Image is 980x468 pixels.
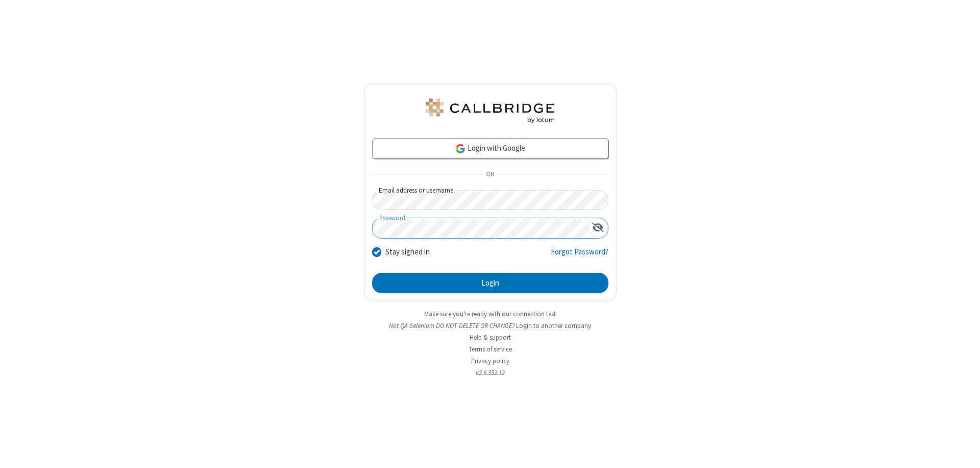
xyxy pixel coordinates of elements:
li: v2.6.352.12 [364,368,617,378]
span: OR [482,168,498,182]
iframe: Chat [954,441,972,461]
img: QA Selenium DO NOT DELETE OR CHANGE [424,99,556,123]
a: Forgot Password? [551,246,608,266]
a: Help & support [470,333,511,342]
a: Terms of service [469,345,512,354]
button: Login [372,273,608,293]
label: Stay signed in [385,246,430,258]
img: google-icon.png [455,143,466,154]
a: Make sure you're ready with our connection test [424,310,556,318]
input: Email address or username [372,190,608,210]
li: Not QA Selenium DO NOT DELETE OR CHANGE? [364,321,617,331]
button: Login to another company [516,321,591,331]
input: Password [373,218,588,238]
a: Privacy policy [471,357,509,365]
a: Login with Google [372,138,608,159]
div: Show password [588,218,608,237]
